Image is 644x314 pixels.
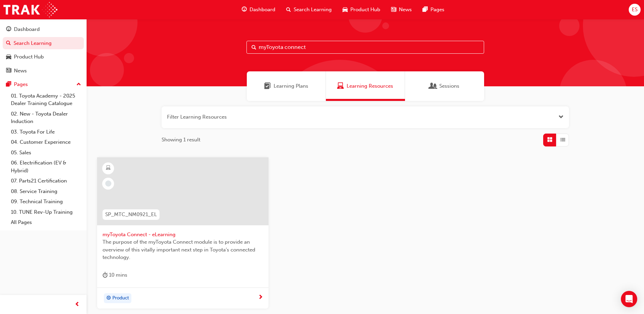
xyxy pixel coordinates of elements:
[350,6,380,14] span: Product Hub
[106,164,111,173] span: learningResourceType_ELEARNING-icon
[8,147,84,158] a: 05. Sales
[14,25,40,33] div: Dashboard
[3,22,84,78] button: DashboardSearch LearningProduct HubNews
[560,136,565,144] span: List
[430,82,437,90] span: Sessions
[6,27,11,33] span: guage-icon
[347,82,393,90] span: Learning Resources
[337,82,344,90] span: Learning Resources
[3,78,84,91] button: Pages
[632,6,638,14] span: ES
[3,23,84,36] a: Dashboard
[3,37,84,50] a: Search Learning
[112,294,129,302] span: Product
[14,53,44,61] div: Product Hub
[439,82,459,90] span: Sessions
[76,80,81,89] span: up-icon
[105,211,157,219] span: SP_MTC_NM0921_EL
[337,3,386,17] a: car-iconProduct Hub
[3,65,84,77] a: News
[294,6,332,14] span: Search Learning
[105,180,111,187] span: learningRecordVerb_NONE-icon
[281,3,337,17] a: search-iconSearch Learning
[14,67,27,75] div: News
[8,158,84,176] a: 06. Electrification (EV & Hybrid)
[103,271,127,279] div: 10 mins
[8,176,84,186] a: 07. Parts21 Certification
[423,5,428,14] span: pages-icon
[629,4,641,16] button: ES
[103,231,263,239] span: myToyota Connect - eLearning
[417,3,450,17] a: pages-iconPages
[14,81,28,88] div: Pages
[3,51,84,63] a: Product Hub
[3,2,57,17] img: Trak
[247,71,326,101] a: Learning PlansLearning Plans
[8,91,84,109] a: 01. Toyota Academy - 2025 Dealer Training Catalogue
[242,5,247,14] span: guage-icon
[258,295,263,301] span: next-icon
[236,3,281,17] a: guage-iconDashboard
[391,5,396,14] span: news-icon
[8,207,84,217] a: 10. TUNE Rev-Up Training
[343,5,348,14] span: car-icon
[274,82,308,90] span: Learning Plans
[8,186,84,197] a: 08. Service Training
[386,3,417,17] a: news-iconNews
[103,238,263,261] span: The purpose of the myToyota Connect module is to provide an overview of this vitally important ne...
[8,127,84,137] a: 03. Toyota For Life
[547,136,552,144] span: Grid
[399,6,412,14] span: News
[250,6,275,14] span: Dashboard
[162,136,200,144] span: Showing 1 result
[97,157,269,309] a: SP_MTC_NM0921_ELmyToyota Connect - eLearningThe purpose of the myToyota Connect module is to prov...
[621,291,637,307] div: Open Intercom Messenger
[558,113,564,121] button: Open the filter
[6,54,11,60] span: car-icon
[286,5,291,14] span: search-icon
[8,217,84,228] a: All Pages
[6,68,11,74] span: news-icon
[75,300,80,309] span: prev-icon
[252,43,256,51] span: Search
[103,271,108,279] span: duration-icon
[8,137,84,147] a: 04. Customer Experience
[6,82,11,88] span: pages-icon
[405,71,484,101] a: SessionsSessions
[430,6,444,14] span: Pages
[326,71,405,101] a: Learning ResourcesLearning Resources
[8,109,84,127] a: 02. New - Toyota Dealer Induction
[106,294,111,303] span: target-icon
[246,41,484,54] input: Search...
[8,196,84,207] a: 09. Technical Training
[6,40,11,47] span: search-icon
[264,82,271,90] span: Learning Plans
